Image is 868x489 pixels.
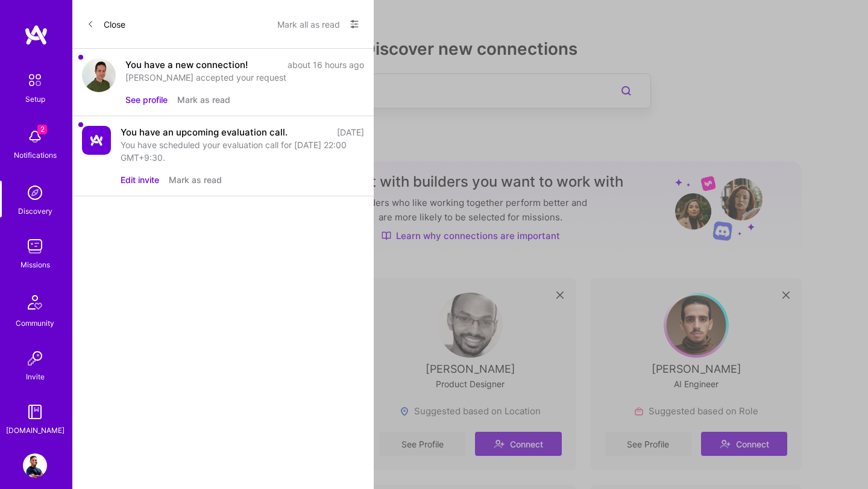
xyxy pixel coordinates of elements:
[18,205,52,217] div: Discovery
[23,346,47,370] img: Invite
[20,258,50,271] div: Missions
[16,317,54,329] div: Community
[87,14,125,34] button: Close
[337,126,364,139] div: [DATE]
[121,173,159,186] button: Edit invite
[169,173,222,186] button: Mark as read
[25,93,45,105] div: Setup
[125,58,248,71] div: You have a new connection!
[23,453,47,478] img: User Avatar
[288,58,364,71] div: about 16 hours ago
[20,288,49,317] img: Community
[121,139,364,164] div: You have scheduled your evaluation call for [DATE] 22:00 GMT+9:30.
[23,181,47,205] img: discovery
[23,400,47,424] img: guide book
[82,126,111,155] img: Company Logo
[82,58,116,92] img: user avatar
[177,93,230,106] button: Mark as read
[125,71,364,84] div: [PERSON_NAME] accepted your request
[23,234,47,258] img: teamwork
[121,126,288,139] div: You have an upcoming evaluation call.
[277,14,340,34] button: Mark all as read
[20,453,50,478] a: User Avatar
[125,93,168,106] button: See profile
[22,67,48,93] img: setup
[26,370,45,383] div: Invite
[24,24,48,46] img: logo
[6,424,64,437] div: [DOMAIN_NAME]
